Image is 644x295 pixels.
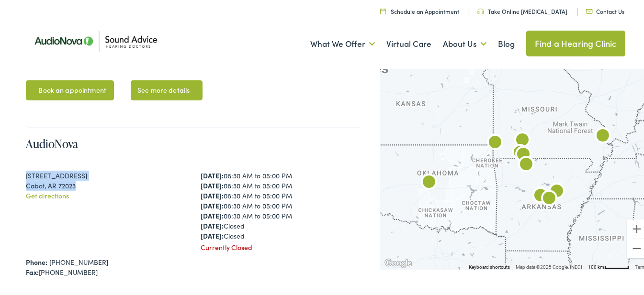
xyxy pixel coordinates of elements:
span: Map data ©2025 Google, INEGI [516,263,582,268]
img: Icon representing mail communication in a unique green color, indicative of contact or communicat... [586,8,593,12]
a: Get directions [26,189,69,199]
a: AudioNova [26,134,78,150]
a: About Us [443,25,486,60]
div: Sound Advice Hearing Doctors by AudioNova [508,141,531,164]
div: Currently Closed [201,241,362,251]
strong: Phone: [26,256,47,265]
a: What We Offer [310,25,375,60]
strong: [DATE]: [201,169,224,179]
a: Take Online [MEDICAL_DATA] [477,6,568,14]
a: Open this area in Google Maps (opens a new window) [383,256,414,268]
strong: [DATE]: [201,189,224,199]
div: AudioNova [484,131,507,153]
div: AudioNova [515,153,538,175]
span: 100 km [588,263,604,268]
div: AudioNova [538,186,561,209]
div: [STREET_ADDRESS] [26,169,187,179]
div: Cabot, AR 72023 [26,179,187,189]
button: Keyboard shortcuts [469,262,510,269]
a: Virtual Care [386,25,431,60]
a: Contact Us [586,6,625,14]
button: Map Scale: 100 km per 48 pixels [585,262,632,268]
div: AudioNova [591,124,614,147]
a: [PHONE_NUMBER] [49,256,108,265]
a: See more details [131,79,203,99]
a: Find a Hearing Clinic [526,29,625,55]
img: Google [383,256,414,268]
a: Schedule an Appointment [380,6,459,14]
img: Calendar icon in a unique green color, symbolizing scheduling or date-related features. [380,7,386,13]
a: Blog [498,25,515,60]
div: AudioNova [545,179,568,202]
strong: [DATE]: [201,229,224,239]
strong: Fax: [26,266,39,275]
div: [PHONE_NUMBER] [26,266,362,276]
a: Book an appointment [26,79,114,99]
div: Sound Advice Hearing Doctors by AudioNova [511,128,534,151]
div: Sound Advice Hearing Doctors by AudioNova [512,142,535,165]
strong: [DATE]: [201,219,224,229]
img: Headphone icon in a unique green color, suggesting audio-related services or features. [477,7,484,13]
strong: [DATE]: [201,179,224,189]
strong: [DATE]: [201,199,224,209]
div: AudioNova [529,184,552,207]
div: AudioNova [418,170,441,193]
strong: [DATE]: [201,209,224,219]
div: 08:30 AM to 05:00 PM 08:30 AM to 05:00 PM 08:30 AM to 05:00 PM 08:30 AM to 05:00 PM 08:30 AM to 0... [201,169,362,240]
